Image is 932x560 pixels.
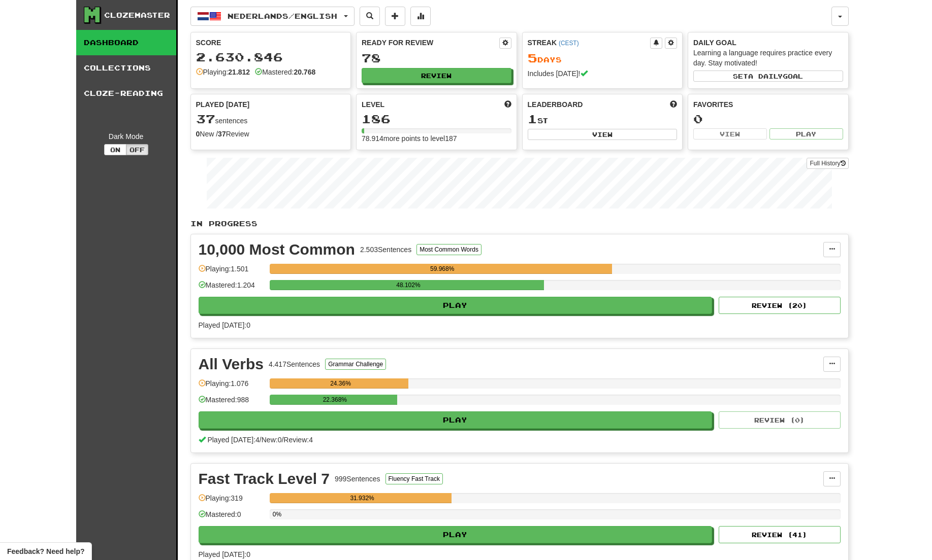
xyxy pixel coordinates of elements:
[273,264,612,274] div: 59.968%
[769,128,843,139] button: Play
[199,242,355,257] div: 10,000 Most Common
[528,113,678,126] div: st
[104,10,170,20] div: Clozemaster
[196,38,346,48] div: Score
[126,144,148,155] button: Off
[199,321,250,329] span: Played [DATE]: 0
[199,471,330,486] div: Fast Track Level 7
[104,144,126,155] button: On
[273,378,409,389] div: 24.36%
[76,55,176,81] a: Collections
[273,493,452,503] div: 31.932%
[199,509,265,526] div: Mastered: 0
[262,436,282,444] span: New: 0
[199,493,265,510] div: Playing: 319
[360,7,380,26] button: Search sentences
[528,99,583,110] span: Leaderboard
[719,297,841,314] button: Review (20)
[273,395,397,405] div: 22.368%
[416,244,481,255] button: Most Common Words
[218,130,226,138] strong: 37
[362,68,511,83] button: Review
[528,52,678,65] div: Day s
[199,357,264,372] div: All Verbs
[528,129,678,140] button: View
[528,112,537,126] span: 1
[76,30,176,55] a: Dashboard
[719,526,841,543] button: Review (41)
[693,48,843,68] div: Learning a language requires practice every day. Stay motivated!
[269,359,320,369] div: 4.417 Sentences
[199,280,265,297] div: Mastered: 1.204
[199,264,265,281] div: Playing: 1.501
[528,51,537,65] span: 5
[199,395,265,411] div: Mastered: 988
[528,38,651,48] div: Streak
[207,436,259,444] span: Played [DATE]: 4
[196,51,346,63] div: 2.630.846
[719,411,841,429] button: Review (0)
[196,113,346,126] div: sentences
[199,378,265,395] div: Playing: 1.076
[362,52,511,64] div: 78
[670,99,677,110] span: This week in points, UTC
[693,38,843,48] div: Daily Goal
[559,40,579,47] a: (CEST)
[273,280,544,290] div: 48.102%
[748,73,783,80] span: a daily
[362,113,511,125] div: 186
[196,112,215,126] span: 37
[693,113,843,125] div: 0
[362,38,499,48] div: Ready for Review
[807,158,848,169] a: Full History
[360,244,411,255] div: 2.503 Sentences
[196,130,200,138] strong: 0
[199,411,713,429] button: Play
[190,7,355,26] button: Nederlands/English
[199,550,250,558] span: Played [DATE]: 0
[385,7,405,26] button: Add sentence to collection
[362,99,384,110] span: Level
[76,81,176,106] a: Cloze-Reading
[199,526,713,543] button: Play
[281,436,283,444] span: /
[528,68,678,79] div: Includes [DATE]!
[7,546,84,556] span: Open feedback widget
[228,68,250,76] strong: 21.812
[84,131,169,142] div: Dark Mode
[693,99,843,110] div: Favorites
[228,12,337,20] span: Nederlands / English
[693,128,767,139] button: View
[410,7,431,26] button: More stats
[362,133,511,144] div: 78.914 more points to level 187
[335,474,380,484] div: 999 Sentences
[283,436,313,444] span: Review: 4
[260,436,262,444] span: /
[196,67,250,77] div: Playing:
[325,359,386,370] button: Grammar Challenge
[255,67,315,77] div: Mastered:
[199,297,713,314] button: Play
[196,129,346,139] div: New / Review
[385,473,443,484] button: Fluency Fast Track
[294,68,315,76] strong: 20.768
[196,99,250,110] span: Played [DATE]
[693,71,843,82] button: Seta dailygoal
[504,99,511,110] span: Score more points to level up
[190,219,849,229] p: In Progress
